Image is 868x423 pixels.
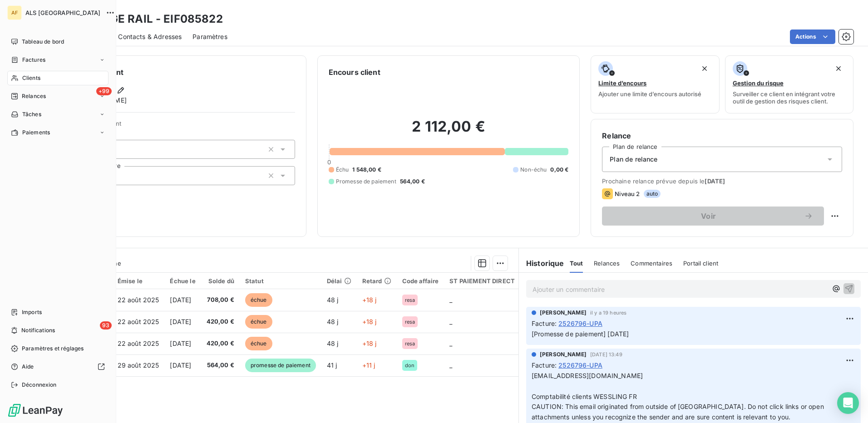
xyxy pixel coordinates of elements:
span: _ [449,296,452,304]
span: Tableau de bord [22,38,64,46]
span: [Promesse de paiement] [DATE] [532,330,629,338]
span: resa [405,341,415,346]
span: 0 [327,158,331,166]
span: 48 j [327,318,339,325]
span: 1 548,00 € [352,166,381,174]
div: Open Intercom Messenger [837,392,859,414]
span: 564,00 € [400,177,425,186]
span: Voir [613,212,804,220]
span: 22 août 2025 [118,318,159,325]
span: don [405,363,414,368]
span: resa [405,297,415,303]
span: Tâches [22,110,41,118]
span: Commentaires [631,260,672,267]
span: 22 août 2025 [118,296,159,304]
span: 29 août 2025 [118,361,159,369]
span: échue [245,315,272,329]
span: [DATE] [705,177,725,185]
span: _ [449,361,452,369]
span: Niveau 2 [615,190,640,197]
span: Propriétés Client [73,120,295,133]
span: Non-échu [520,166,547,174]
span: Tout [570,260,583,267]
span: +18 j [362,318,377,325]
span: [DATE] [170,361,191,369]
div: Statut [245,277,316,285]
div: Solde dû [207,277,234,285]
span: 564,00 € [207,361,234,370]
span: 93 [100,321,112,330]
span: il y a 19 heures [590,310,626,315]
div: Retard [362,277,391,285]
span: Échu [336,166,349,174]
span: Prochaine relance prévue depuis le [602,177,842,185]
button: Gestion du risqueSurveiller ce client en intégrant votre outil de gestion des risques client. [725,55,853,113]
span: Paiements [22,128,50,137]
span: CAUTION: This email originated from outside of [GEOGRAPHIC_DATA]. Do not click links or open atta... [532,403,826,421]
div: ST PAIEMENT DIRECT [449,277,515,285]
span: [DATE] [170,339,191,347]
span: _ [449,339,452,347]
span: Promesse de paiement [336,177,396,186]
span: promesse de paiement [245,359,316,372]
button: Voir [602,207,824,226]
h6: Encours client [329,67,380,78]
span: ALS [GEOGRAPHIC_DATA] [25,9,100,16]
span: +18 j [362,296,377,304]
div: Code affaire [402,277,439,285]
span: Facture : [532,319,557,328]
span: Contacts & Adresses [118,32,182,41]
span: auto [644,190,661,198]
span: Portail client [683,260,718,267]
span: 22 août 2025 [118,339,159,347]
span: Factures [22,56,45,64]
span: [DATE] [170,296,191,304]
button: Actions [790,30,835,44]
span: Imports [22,308,42,316]
span: Déconnexion [22,381,57,389]
span: échue [245,293,272,307]
button: Limite d’encoursAjouter une limite d’encours autorisé [591,55,719,113]
span: 2526796-UPA [558,319,602,328]
h2: 2 112,00 € [329,118,569,145]
h3: EIFFAGE RAIL - EIF085822 [80,11,223,27]
a: Aide [7,359,108,374]
span: [EMAIL_ADDRESS][DOMAIN_NAME] [532,372,643,379]
span: +18 j [362,339,377,347]
span: [PERSON_NAME] [540,309,587,317]
img: Logo LeanPay [7,403,64,418]
span: Comptabilité clients WESSLING FR​ [532,393,637,400]
span: 0,00 € [550,166,568,174]
span: Gestion du risque [733,79,784,87]
span: 48 j [327,296,339,304]
div: Délai [327,277,351,285]
span: échue [245,337,272,350]
span: +11 j [362,361,375,369]
span: Paramètres [192,32,227,41]
span: Relances [22,92,46,100]
span: Clients [22,74,40,82]
span: Facture : [532,360,557,370]
span: Paramètres et réglages [22,344,84,353]
span: +99 [96,87,112,95]
span: Limite d’encours [598,79,646,87]
span: _ [449,318,452,325]
div: Échue le [170,277,195,285]
span: [DATE] [170,318,191,325]
span: resa [405,319,415,325]
span: [DATE] 13:49 [590,352,622,357]
h6: Relance [602,130,842,141]
span: Aide [22,363,34,371]
span: [PERSON_NAME] [540,350,587,359]
div: AF [7,5,22,20]
span: 41 j [327,361,337,369]
span: Plan de relance [610,155,657,164]
span: 420,00 € [207,317,234,326]
span: Notifications [21,326,55,334]
div: Émise le [118,277,159,285]
span: Surveiller ce client en intégrant votre outil de gestion des risques client. [733,90,846,105]
h6: Historique [519,258,564,269]
span: 420,00 € [207,339,234,348]
span: 708,00 € [207,295,234,305]
span: 2526796-UPA [558,360,602,370]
